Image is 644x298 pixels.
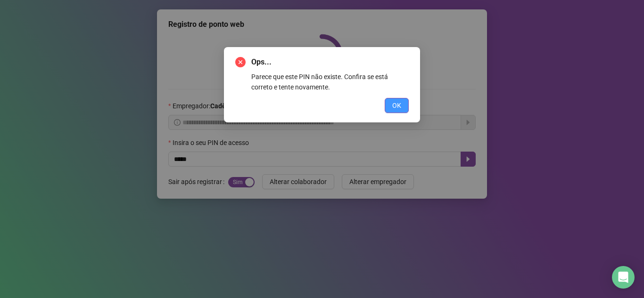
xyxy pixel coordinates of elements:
span: close-circle [235,57,246,67]
span: Ops... [251,56,409,68]
span: OK [392,100,401,111]
button: OK [385,98,409,113]
div: Parece que este PIN não existe. Confira se está correto e tente novamente. [251,72,409,92]
div: Open Intercom Messenger [612,266,635,289]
